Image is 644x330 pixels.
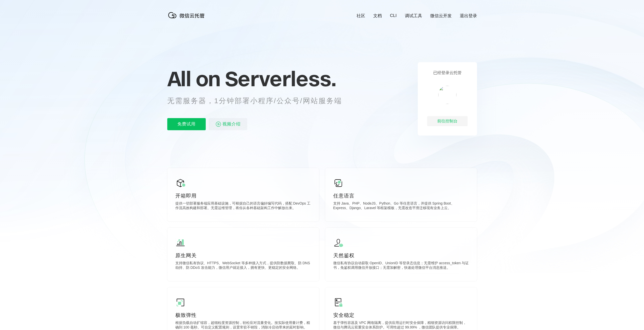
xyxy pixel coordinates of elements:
[175,192,311,199] p: 开箱即用
[405,13,422,19] a: 调试工具
[167,118,206,130] p: 免费试用
[215,121,221,127] img: video_play.svg
[175,261,311,271] p: 支持微信私有协议、HTTPS、WebSocket 等多种接入方式，提供防数据爬取、防 DNS 劫持、防 DDoS 攻击能力，微信用户就近接入，拥有更快、更稳定的安全网络。
[430,13,452,19] a: 微信云开发
[222,118,241,130] span: 视频介绍
[333,312,469,319] p: 安全稳定
[333,192,469,199] p: 任意语言
[167,10,208,20] img: 微信云托管
[373,13,382,19] a: 文档
[433,70,462,76] p: 已经登录云托管
[333,261,469,271] p: 微信私有协议自动获取 OpenID、UnionID 等登录态信息；无需维护 access_token 与证书，免鉴权调用微信开放接口；无需加解密，快速处理微信平台消息推送。
[333,252,469,259] p: 天然鉴权
[167,17,208,21] a: 微信云托管
[460,13,477,19] a: 退出登录
[167,66,220,91] span: All on
[427,116,468,126] div: 前往控制台
[390,13,397,18] a: CLI
[175,312,311,319] p: 极致弹性
[175,252,311,259] p: 原生网关
[357,13,365,19] a: 社区
[333,201,469,211] p: 支持 Java、PHP、NodeJS、Python、Go 等任意语言，并提供 Spring Boot、Express、Django、Laravel 等框架模板，无需改造平滑迁移现有业务上云。
[225,66,336,91] span: Serverless.
[167,96,351,106] p: 无需服务器，1分钟部署小程序/公众号/网站服务端
[175,201,311,211] p: 提供一切部署服务端应用基础设施，可根据自己的语言偏好编写代码，搭配 DevOps 工作流高效构建和部署。无需运维管理，将你从各种基础架构工作中解放出来。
